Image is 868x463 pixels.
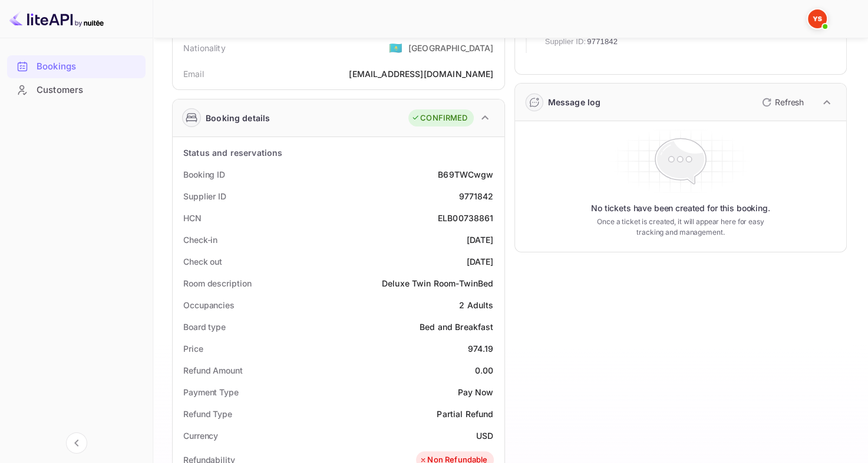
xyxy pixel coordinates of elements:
button: Refresh [755,93,808,112]
div: B69TWCwgw [438,168,493,181]
div: Booking ID [183,168,225,181]
img: Yandex Support [808,9,827,28]
span: United States [389,37,402,58]
div: 0.00 [475,364,494,377]
a: Customers [7,79,146,101]
a: Bookings [7,55,146,77]
div: 2 Adults [459,299,493,311]
div: 9771842 [458,190,493,202]
div: ELB00738861 [438,212,494,224]
span: 9771842 [587,36,618,48]
div: Refund Amount [183,364,243,377]
div: Bookings [7,55,146,78]
div: Board type [183,321,226,333]
p: Once a ticket is created, it will appear here for easy tracking and management. [592,216,769,238]
div: [DATE] [467,234,494,246]
div: 974.19 [468,342,494,355]
div: Bookings [37,60,140,74]
div: Room description [183,277,251,289]
img: LiteAPI logo [9,9,104,28]
span: Supplier ID: [545,36,586,48]
div: Price [183,342,203,355]
div: Email [183,68,204,80]
div: Customers [7,79,146,102]
p: No tickets have been created for this booking. [591,202,770,214]
div: [GEOGRAPHIC_DATA] [408,42,494,54]
div: Customers [37,84,140,97]
div: Partial Refund [437,408,493,420]
div: Check out [183,255,222,268]
div: HCN [183,212,202,224]
div: Message log [548,96,601,108]
div: Booking details [206,112,270,124]
div: USD [476,429,493,442]
div: Supplier ID [183,190,226,202]
div: Nationality [183,42,226,54]
div: Occupancies [183,299,235,311]
div: Refund Type [183,408,232,420]
p: Refresh [775,96,804,108]
div: [EMAIL_ADDRESS][DOMAIN_NAME] [349,68,493,80]
div: Payment Type [183,386,239,398]
div: CONFIRMED [411,112,467,124]
button: Collapse navigation [66,432,87,454]
div: Pay Now [457,386,493,398]
div: Check-in [183,234,217,246]
div: Status and reservations [183,146,282,159]
div: Deluxe Twin Room-TwinBed [382,277,494,289]
div: [DATE] [467,255,494,268]
div: Currency [183,429,218,442]
div: Bed and Breakfast [420,321,494,333]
